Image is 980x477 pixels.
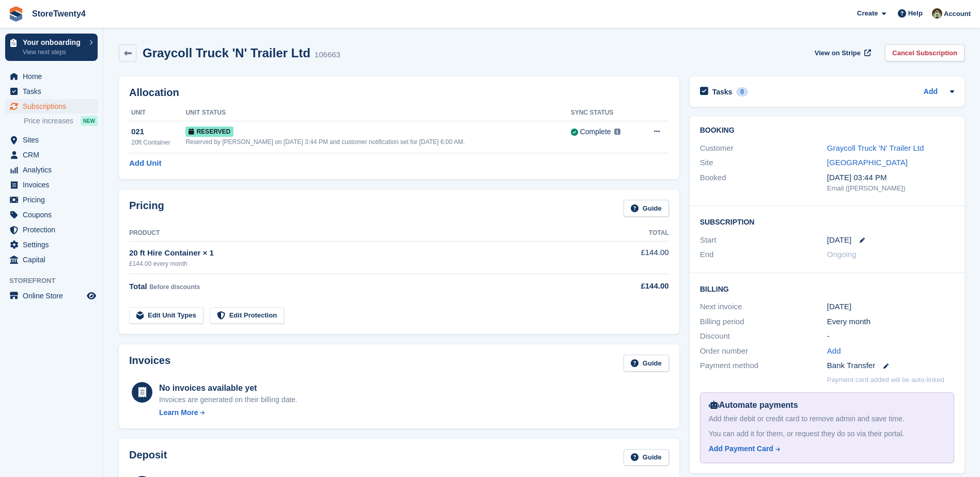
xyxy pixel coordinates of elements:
a: Guide [624,200,669,217]
a: menu [5,84,98,99]
h2: Invoices [129,355,170,372]
a: View on Stripe [811,44,873,61]
a: menu [5,163,98,177]
a: Learn More [159,407,298,418]
a: menu [5,193,98,207]
div: Payment method [700,360,827,372]
div: Add their debit or credit card to remove admin and save time. [709,414,945,424]
p: Your onboarding [23,39,84,46]
a: Edit Protection [210,307,284,324]
time: 2025-09-08 00:00:00 UTC [827,234,851,246]
div: Automate payments [709,399,945,411]
div: 20 ft Hire Container × 1 [129,247,586,259]
span: Price increases [24,116,73,126]
th: Sync Status [571,105,639,121]
div: Learn More [159,407,198,418]
a: Cancel Subscription [885,44,965,61]
span: Total [129,282,147,291]
a: menu [5,208,98,222]
span: Ongoing [827,250,857,259]
p: View next steps [23,47,84,57]
div: £144.00 every month [129,259,586,268]
a: Add [924,86,938,98]
h2: Pricing [129,200,164,217]
th: Total [586,225,669,242]
span: Subscriptions [23,99,85,114]
div: £144.00 [586,280,669,292]
a: StoreTwenty4 [28,5,90,22]
span: Settings [23,237,85,252]
div: Billing period [700,316,827,328]
span: Storefront [9,276,103,286]
p: Payment card added will be auto-linked [827,375,944,385]
a: menu [5,133,98,147]
div: Every month [827,316,954,328]
span: Reserved [185,126,234,137]
a: menu [5,237,98,252]
div: Next invoice [700,301,827,313]
a: Graycoll Truck 'N' Trailer Ltd [827,144,924,152]
img: Lee Hanlon [932,8,942,19]
a: menu [5,222,98,237]
span: Before discounts [149,283,200,291]
div: Bank Transfer [827,360,954,372]
a: menu [5,178,98,192]
span: CRM [23,148,85,162]
div: [DATE] [827,301,954,313]
span: Pricing [23,193,85,207]
span: Create [857,8,878,19]
span: Tasks [23,84,85,99]
div: No invoices available yet [159,382,298,394]
div: Reserved by [PERSON_NAME] on [DATE] 3:44 PM and customer notification set for [DATE] 6:00 AM. [185,137,570,147]
a: menu [5,99,98,114]
span: View on Stripe [815,48,861,58]
div: You can add it for them, or request they do so via their portal. [709,428,945,439]
div: Add Payment Card [709,443,773,454]
h2: Graycoll Truck 'N' Trailer Ltd [143,46,310,60]
h2: Subscription [700,216,954,227]
div: Start [700,234,827,246]
a: Add Payment Card [709,443,941,454]
td: £144.00 [586,241,669,274]
a: menu [5,289,98,303]
a: Your onboarding View next steps [5,34,98,61]
h2: Booking [700,126,954,135]
a: menu [5,69,98,84]
div: Site [700,157,827,169]
a: Preview store [85,290,98,302]
th: Unit [129,105,185,121]
h2: Billing [700,283,954,294]
a: menu [5,252,98,267]
span: Home [23,69,85,84]
img: stora-icon-8386f47178a22dfd0bd8f6a31ec36ba5ce8667c1dd55bd0f319d3a0aa187defe.svg [8,6,24,22]
div: Order number [700,345,827,357]
span: Online Store [23,289,85,303]
span: Coupons [23,208,85,222]
a: [GEOGRAPHIC_DATA] [827,158,908,167]
span: Account [944,9,971,19]
div: Complete [580,126,611,137]
a: Add Unit [129,157,161,169]
img: icon-info-grey-7440780725fd019a000dd9b08b2336e03edf1995a4989e88bcd33f0948082b44.svg [614,129,620,135]
a: Guide [624,449,669,466]
div: Customer [700,142,827,154]
span: Invoices [23,178,85,192]
div: Discount [700,330,827,342]
div: 021 [131,126,185,138]
th: Product [129,225,586,242]
a: menu [5,148,98,162]
span: Protection [23,222,85,237]
div: [DATE] 03:44 PM [827,172,954,184]
div: 0 [736,87,748,97]
div: End [700,249,827,261]
h2: Allocation [129,87,669,99]
a: Edit Unit Types [129,307,204,324]
div: - [827,330,954,342]
div: 106663 [315,49,340,61]
a: Guide [624,355,669,372]
a: Price increases NEW [24,115,98,126]
div: Email ([PERSON_NAME]) [827,183,954,194]
h2: Deposit [129,449,167,466]
div: Booked [700,172,827,194]
div: NEW [81,116,98,126]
